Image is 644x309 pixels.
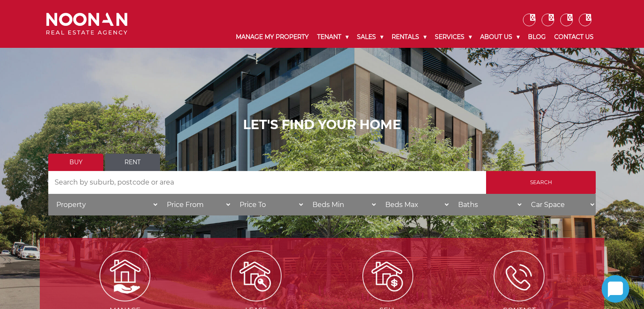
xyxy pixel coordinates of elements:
a: Buy [48,154,103,171]
h1: LET'S FIND YOUR HOME [48,117,596,132]
a: Contact Us [550,26,598,48]
a: Rentals [387,26,431,48]
img: ICONS [494,251,544,301]
a: Rent [105,154,160,171]
a: Manage My Property [232,26,313,48]
a: Sales [353,26,387,48]
a: Blog [524,26,550,48]
img: Manage my Property [100,251,150,301]
img: Lease my property [231,251,282,301]
input: Search [486,171,596,194]
img: Noonan Real Estate Agency [46,13,127,35]
a: Services [431,26,476,48]
img: Sell my property [362,251,413,301]
a: Tenant [313,26,353,48]
a: About Us [476,26,524,48]
input: Search by suburb, postcode or area [48,171,486,194]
